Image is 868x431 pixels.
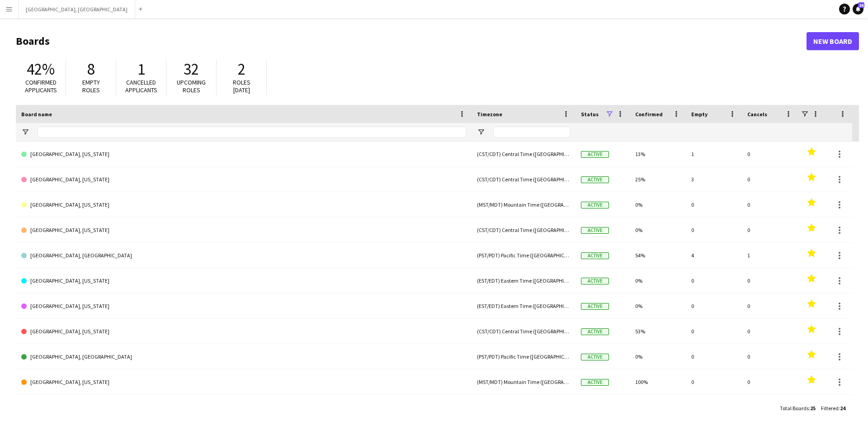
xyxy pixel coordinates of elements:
[472,192,576,217] div: (MST/MDT) Mountain Time ([GEOGRAPHIC_DATA] & [GEOGRAPHIC_DATA])
[742,167,798,192] div: 0
[807,32,859,50] a: New Board
[472,218,576,242] div: (CST/CDT) Central Time ([GEOGRAPHIC_DATA] & [GEOGRAPHIC_DATA])
[747,111,767,118] span: Cancels
[21,344,466,369] a: [GEOGRAPHIC_DATA], [GEOGRAPHIC_DATA]
[810,405,816,412] span: 25
[125,78,157,94] span: Cancelled applicants
[686,218,742,242] div: 0
[581,111,599,118] span: Status
[21,369,466,395] a: [GEOGRAPHIC_DATA], [US_STATE]
[472,243,576,268] div: (PST/PDT) Pacific Time ([GEOGRAPHIC_DATA] & [GEOGRAPHIC_DATA])
[742,192,798,217] div: 0
[691,111,708,118] span: Empty
[686,319,742,344] div: 0
[742,142,798,166] div: 0
[472,142,576,166] div: (CST/CDT) Central Time ([GEOGRAPHIC_DATA] & [GEOGRAPHIC_DATA])
[840,405,845,412] span: 24
[630,192,686,217] div: 0%
[27,59,55,79] span: 42%
[630,294,686,318] div: 0%
[581,176,609,183] span: Active
[686,294,742,318] div: 0
[82,78,100,94] span: Empty roles
[472,167,576,192] div: (CST/CDT) Central Time ([GEOGRAPHIC_DATA] & [GEOGRAPHIC_DATA])
[21,192,466,218] a: [GEOGRAPHIC_DATA], [US_STATE]
[493,127,570,137] input: Timezone Filter Input
[581,328,609,335] span: Active
[686,344,742,369] div: 0
[38,127,466,137] input: Board name Filter Input
[630,167,686,192] div: 25%
[177,78,206,94] span: Upcoming roles
[630,243,686,268] div: 54%
[742,268,798,293] div: 0
[686,268,742,293] div: 0
[21,268,466,294] a: [GEOGRAPHIC_DATA], [US_STATE]
[581,354,609,360] span: Active
[630,319,686,344] div: 53%
[581,278,609,284] span: Active
[780,405,809,412] span: Total Boards
[137,59,145,79] span: 1
[21,218,466,243] a: [GEOGRAPHIC_DATA], [US_STATE]
[184,59,199,79] span: 32
[630,218,686,242] div: 0%
[742,344,798,369] div: 0
[21,167,466,192] a: [GEOGRAPHIC_DATA], [US_STATE]
[686,369,742,394] div: 0
[21,243,466,268] a: [GEOGRAPHIC_DATA], [GEOGRAPHIC_DATA]
[472,268,576,293] div: (EST/EDT) Eastern Time ([GEOGRAPHIC_DATA] & [GEOGRAPHIC_DATA])
[472,344,576,369] div: (PST/PDT) Pacific Time ([GEOGRAPHIC_DATA] & [GEOGRAPHIC_DATA])
[686,167,742,192] div: 3
[742,294,798,318] div: 0
[21,294,466,319] a: [GEOGRAPHIC_DATA], [US_STATE]
[21,142,466,167] a: [GEOGRAPHIC_DATA], [US_STATE]
[21,111,52,118] span: Board name
[821,399,845,417] div: :
[238,59,245,79] span: 2
[233,78,250,94] span: Roles [DATE]
[742,319,798,344] div: 0
[686,192,742,217] div: 0
[21,128,29,136] button: Open Filter Menu
[581,303,609,310] span: Active
[477,128,485,136] button: Open Filter Menu
[630,395,686,420] div: 0%
[686,142,742,166] div: 1
[742,243,798,268] div: 1
[21,395,466,420] a: [GEOGRAPHIC_DATA], [GEOGRAPHIC_DATA]
[630,268,686,293] div: 0%
[21,319,466,344] a: [GEOGRAPHIC_DATA], [US_STATE]
[581,202,609,208] span: Active
[16,34,807,48] h1: Boards
[858,2,864,8] span: 26
[635,111,663,118] span: Confirmed
[686,395,742,420] div: 0
[686,243,742,268] div: 4
[630,369,686,394] div: 100%
[630,142,686,166] div: 13%
[853,4,863,14] a: 26
[581,379,609,386] span: Active
[472,369,576,394] div: (MST/MDT) Mountain Time ([GEOGRAPHIC_DATA] & [GEOGRAPHIC_DATA])
[477,111,502,118] span: Timezone
[630,344,686,369] div: 0%
[472,294,576,318] div: (EST/EDT) Eastern Time ([GEOGRAPHIC_DATA] & [GEOGRAPHIC_DATA])
[581,252,609,259] span: Active
[472,319,576,344] div: (CST/CDT) Central Time ([GEOGRAPHIC_DATA] & [GEOGRAPHIC_DATA])
[25,78,57,94] span: Confirmed applicants
[581,227,609,234] span: Active
[780,399,816,417] div: :
[742,369,798,394] div: 0
[472,395,576,420] div: (PST/PDT) Pacific Time ([GEOGRAPHIC_DATA] & [GEOGRAPHIC_DATA])
[821,405,839,412] span: Filtered
[742,218,798,242] div: 0
[742,395,798,420] div: 0
[581,151,609,158] span: Active
[19,0,135,18] button: [GEOGRAPHIC_DATA], [GEOGRAPHIC_DATA]
[87,59,95,79] span: 8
